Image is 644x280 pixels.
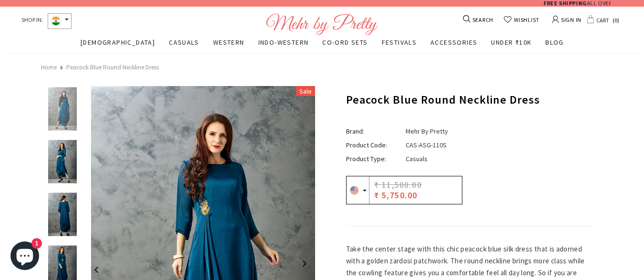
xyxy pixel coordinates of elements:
span: ACCESSORIES [430,38,477,47]
a: CASUALS [169,37,199,53]
span: WISHLIST [512,15,540,25]
span: BLOG [545,38,564,47]
a: [DEMOGRAPHIC_DATA] [80,37,155,53]
label: Brand: [346,126,402,136]
img: Logo Footer [266,13,378,35]
img: Peacock Blue Round Neckline Dress [46,140,79,183]
a: SIGN IN [552,12,582,27]
span: CART [594,14,610,26]
a: Mehr By Pretty [406,127,448,135]
a: BLOG [545,37,564,53]
span: SEARCH [471,15,494,25]
span: WESTERN [213,38,245,47]
img: USD [349,185,360,196]
label: Product Type: [346,154,402,164]
span: Peacock Blue Round Neckline Dress [66,61,159,74]
span: Peacock Blue Round Neckline Dress [346,92,540,107]
span: [DEMOGRAPHIC_DATA] [80,38,155,47]
a: Home [41,61,57,74]
img: Peacock Blue Round Neckline Dress [46,193,79,236]
span: ₹ 5,750.00 [374,190,418,201]
span: CO-ORD SETS [322,38,368,47]
a: FESTIVALS [382,37,417,53]
span: SHOP IN: [21,13,43,29]
span: ₹ 11,500.00 [374,180,422,190]
label: Product Code: [346,140,402,150]
span: FESTIVALS [382,38,417,47]
inbox-online-store-chat: Shopify online store chat [8,241,42,272]
a: WISHLIST [503,15,540,25]
span: CASUALS [169,38,199,47]
span: UNDER ₹10K [491,38,532,47]
a: UNDER ₹10K [491,37,532,53]
a: ACCESSORIES [430,37,477,53]
a: CART 0 [587,14,621,26]
span: Casuals [406,154,428,163]
a: SEARCH [464,15,494,25]
span: INDO-WESTERN [258,38,309,47]
a: WESTERN [213,37,245,53]
span: SIGN IN [559,13,582,25]
img: Peacock Blue Round Neckline Dress [46,87,79,131]
span: 0 [610,14,621,26]
a: CO-ORD SETS [322,37,368,53]
span: CAS-ASG-110S [406,141,447,149]
a: INDO-WESTERN [258,37,309,53]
